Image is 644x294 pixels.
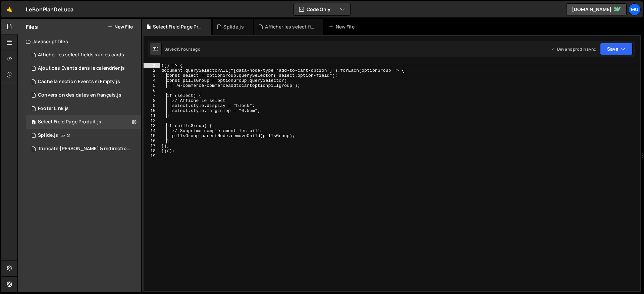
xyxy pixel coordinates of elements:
a: 🤙 [1,1,18,17]
button: Save [600,43,633,55]
div: 3 [144,73,160,78]
div: 16656/45405.js [26,89,141,102]
div: 16656/45933.js [26,115,141,129]
div: 18 [144,149,160,154]
div: 12 [144,118,160,123]
div: 15 hours ago [176,46,200,52]
div: Ajout des Events dans le calendrier.js [38,65,125,71]
div: Select Field Page Produit.js [153,23,203,30]
span: 1 [32,120,36,125]
div: Afficher les select fields sur les cards product.js [38,52,130,58]
div: 19 [144,154,160,159]
div: Splide.js [38,132,58,138]
div: Dev and prod in sync [550,46,596,52]
a: Mu [629,3,641,15]
div: Select Field Page Produit.js [38,119,101,125]
div: 17 [144,143,160,149]
div: 16656/45932.js [26,48,143,62]
div: 2 [144,68,160,73]
div: 4 [144,78,160,83]
h2: Files [26,23,38,31]
div: 16656/45406.js [26,75,141,89]
div: Cache la section Events si Empty.js [38,79,120,85]
div: 11 [144,113,160,118]
span: 2 [67,133,70,138]
div: New File [329,23,357,30]
div: Footer Link.js [38,106,69,112]
div: 14 [144,128,160,133]
div: Conversion des dates en français.js [38,92,121,98]
div: 16656/45408.js [26,62,141,75]
div: 8 [144,98,160,103]
div: Javascript files [18,35,141,48]
div: 6 [144,88,160,93]
a: [DOMAIN_NAME] [566,3,627,15]
div: LeBonPlanDeLuca [26,5,73,13]
div: 13 [144,123,160,128]
div: Saved [164,46,200,52]
div: Splide.js [223,23,244,30]
button: Code Only [294,3,350,15]
div: Truncate [PERSON_NAME] & redirection.js [38,146,130,152]
div: 9 [144,103,160,108]
div: 16 [144,138,160,143]
div: 16656/45411.js [26,142,143,156]
div: 5 [144,83,160,88]
div: 1 [144,63,160,68]
div: 10 [144,108,160,113]
div: 16656/45404.js [26,102,141,115]
div: 16656/45409.js [26,129,141,142]
div: 15 [144,133,160,138]
div: 7 [144,93,160,98]
button: New File [108,24,133,30]
div: Afficher les select fields sur les cards product.js [265,23,315,30]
